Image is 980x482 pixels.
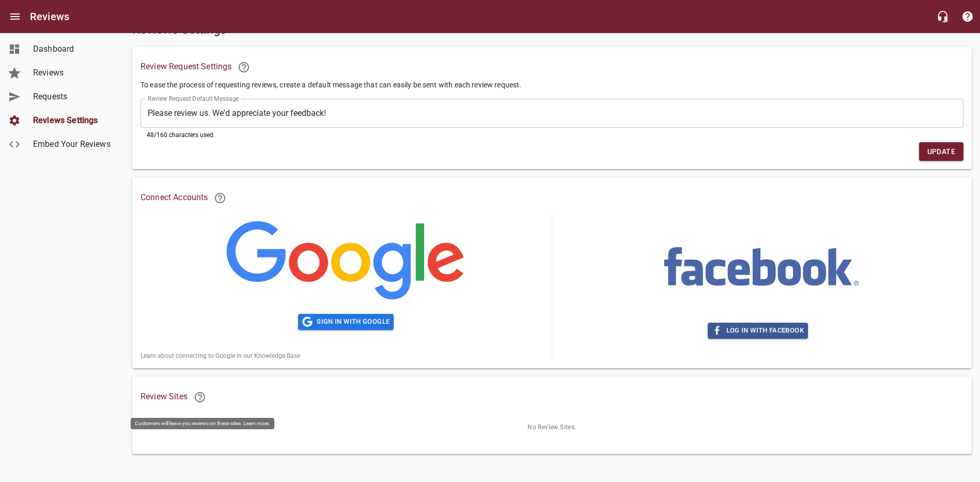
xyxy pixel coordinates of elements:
span: Embed Your Reviews [33,138,112,150]
a: Learn more about requesting reviews [231,55,256,80]
h6: Review Sites [141,385,963,410]
textarea: Please review us. We'd appreciate your feedback! [148,108,956,118]
span: Log in with Facebook [712,325,804,337]
button: Sign in with Google [298,314,394,330]
span: No Review Sites. [141,410,963,446]
span: Update [927,145,955,158]
h6: Reviews [30,8,69,25]
span: Requests [33,91,112,103]
h6: Connect Accounts [141,186,963,210]
p: To ease the process of requesting reviews, create a default message that can easily be sent with ... [141,80,963,91]
a: Learn about connecting to Google in our Knowledge Base [141,352,300,359]
span: Reviews Settings [33,114,112,127]
span: Dashboard [33,43,112,55]
span: Reviews [33,67,112,79]
button: Open drawer [3,4,27,29]
h6: Review Request Settings [141,55,963,80]
button: Log in with Facebook [708,323,808,339]
span: 48 /160 characters used. [147,131,215,139]
span: Sign in with Google [302,316,390,328]
button: Update [919,142,963,161]
a: Learn more about connecting Google and Facebook to Reviews [208,186,232,210]
button: Live Chat [930,4,955,29]
button: Support Portal [955,4,980,29]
